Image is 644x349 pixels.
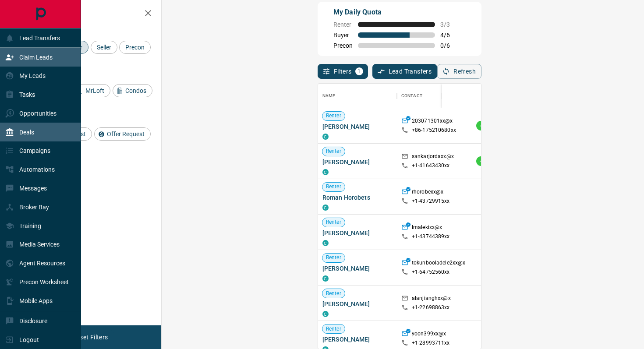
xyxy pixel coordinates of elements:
span: Renter [322,325,345,333]
button: Reset Filters [67,330,113,345]
p: yoon399xx@x [412,330,446,339]
div: Contact [401,84,422,108]
span: Renter [322,219,345,226]
div: condos.ca [322,134,329,140]
p: +1- 43744389xx [412,233,450,240]
span: Buyer [333,32,353,39]
h2: Filters [28,9,152,19]
div: condos.ca [322,169,329,175]
span: [PERSON_NAME] [322,300,393,308]
button: Lead Transfers [372,64,438,79]
span: 3 / 3 [440,21,460,28]
p: alanjianghxx@x [412,295,451,304]
span: Precon [122,44,148,51]
p: sankarjordaxx@x [412,153,454,162]
div: Contact [397,84,467,108]
span: 0 / 6 [440,42,460,49]
p: +1- 64752560xx [412,268,450,276]
p: tokunbooladele2xx@x [412,259,465,268]
div: condos.ca [322,311,329,317]
span: Roman Horobets [322,193,393,202]
span: 4 / 6 [440,32,460,39]
div: condos.ca [322,275,329,282]
span: Renter [322,112,345,120]
button: Refresh [437,64,481,79]
button: Filters1 [318,64,368,79]
p: rhorobexx@x [412,188,443,197]
div: Offer Request [94,127,151,141]
div: condos.ca [322,204,329,211]
span: [PERSON_NAME] [322,229,393,237]
div: Name [322,84,336,108]
span: Renter [322,183,345,190]
span: [PERSON_NAME] [322,335,393,344]
p: My Daily Quota [333,7,460,18]
div: Name [318,84,397,108]
p: +86- 175210680xx [412,127,456,134]
span: Renter [322,290,345,297]
span: MrLoft [82,87,107,94]
p: 203071301xx@x [412,117,453,127]
div: Precon [119,41,151,54]
p: +1- 41643430xx [412,162,450,169]
span: Seller [94,44,114,51]
span: Renter [322,254,345,261]
div: condos.ca [322,240,329,246]
span: Renter [333,21,353,28]
span: Offer Request [104,130,148,137]
p: +1- 43729915xx [412,197,450,205]
span: Precon [333,42,353,49]
span: [PERSON_NAME] [322,264,393,273]
div: MrLoft [73,84,110,97]
span: 1 [356,68,362,74]
p: +1- 22698863xx [412,304,450,311]
div: Condos [113,84,152,97]
span: Condos [122,87,149,94]
p: lmalekixx@x [412,224,442,233]
p: +1- 28993711xx [412,339,450,347]
span: [PERSON_NAME] [322,158,393,166]
span: [PERSON_NAME] [322,122,393,131]
span: Renter [322,148,345,155]
div: Seller [91,41,117,54]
